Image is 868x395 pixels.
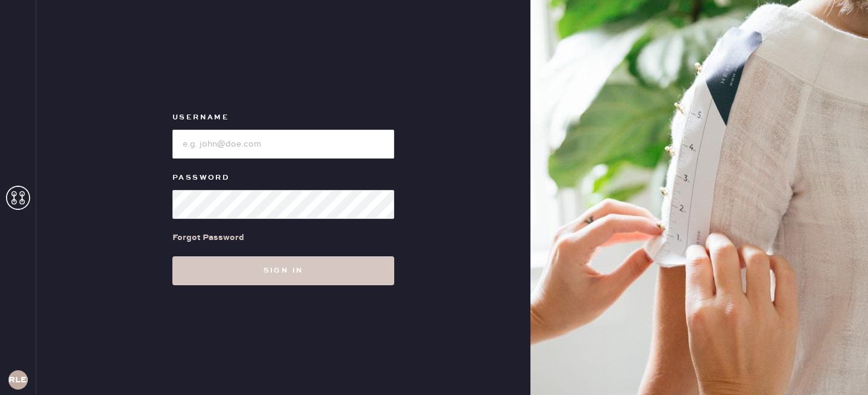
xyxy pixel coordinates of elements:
[8,376,28,384] h3: RLESA
[172,219,244,256] a: Forgot Password
[172,231,244,244] div: Forgot Password
[172,130,394,159] input: e.g. john@doe.com
[172,256,394,285] button: Sign in
[172,171,394,185] label: Password
[172,110,394,125] label: Username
